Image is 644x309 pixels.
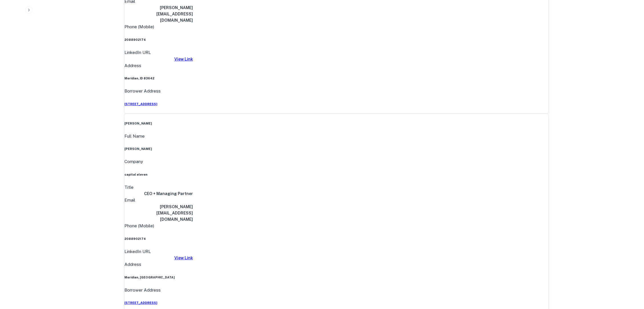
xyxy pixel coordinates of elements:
[124,49,548,56] p: LinkedIn URL
[124,261,548,268] p: Address
[615,263,644,291] iframe: Chat Widget
[124,88,548,95] p: Borrower Address
[124,95,157,113] a: [STREET_ADDRESS]
[124,300,157,305] h6: [STREET_ADDRESS]
[124,133,548,140] p: Full Name
[124,287,548,294] p: Borrower Address
[124,197,548,204] p: Email
[124,255,193,261] h6: View Link
[124,172,548,177] h6: capital eleven
[124,56,548,62] a: View Link
[124,121,548,126] h6: [PERSON_NAME]
[124,62,548,69] p: Address
[160,103,162,105] button: Copy Address
[124,158,548,165] p: Company
[124,275,175,280] h6: Meridian, [GEOGRAPHIC_DATA]
[124,76,154,81] h6: Meridian, ID 83642
[124,236,548,241] h6: 2088902174
[124,190,193,197] h6: CEO + Managing Partner
[160,301,162,304] button: Copy Address
[177,276,180,279] button: Copy Address
[124,56,193,62] h6: View Link
[124,255,548,261] a: View Link
[124,184,548,191] p: Title
[157,77,160,80] button: Copy Address
[124,222,548,229] p: Phone (Mobile)
[124,23,548,30] p: Phone (Mobile)
[124,5,193,23] h6: [PERSON_NAME][EMAIL_ADDRESS][DOMAIN_NAME]
[124,204,193,222] h6: [PERSON_NAME][EMAIL_ADDRESS][DOMAIN_NAME]
[124,102,157,106] h6: [STREET_ADDRESS]
[124,147,548,151] h6: [PERSON_NAME]
[124,248,548,255] p: LinkedIn URL
[124,37,548,42] h6: 2088902174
